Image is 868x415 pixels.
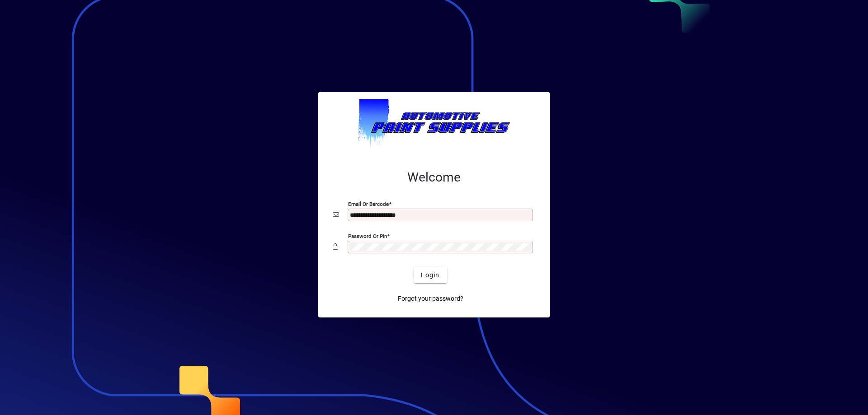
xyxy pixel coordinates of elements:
[348,201,389,207] mat-label: Email or Barcode
[333,170,535,185] h2: Welcome
[394,290,467,307] a: Forgot your password?
[398,294,463,303] span: Forgot your password?
[414,267,447,283] button: Login
[348,233,387,239] mat-label: Password or Pin
[421,270,439,280] span: Login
